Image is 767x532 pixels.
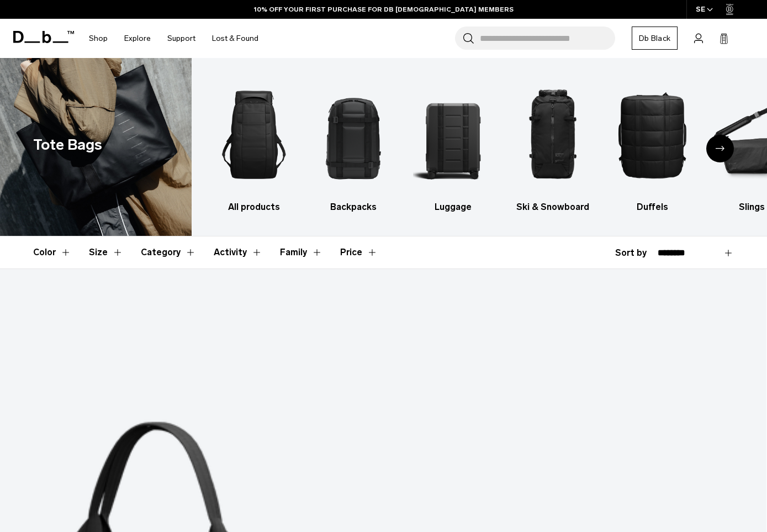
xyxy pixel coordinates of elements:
[214,75,294,214] a: Db All products
[314,75,394,195] img: Db
[214,75,294,195] img: Db
[512,75,593,214] a: Db Ski & Snowboard
[512,75,593,195] img: Db
[212,19,258,58] a: Lost & Found
[612,75,692,214] a: Db Duffels
[340,236,378,268] button: Toggle Price
[33,134,102,156] h1: Tote Bags
[214,201,294,214] h3: All products
[254,4,514,14] a: 10% OFF YOUR FIRST PURCHASE FOR DB [DEMOGRAPHIC_DATA] MEMBERS
[141,236,196,268] button: Toggle Filter
[413,75,493,214] li: 3 / 10
[214,236,262,268] button: Toggle Filter
[413,201,493,214] h3: Luggage
[33,236,71,268] button: Toggle Filter
[612,201,692,214] h3: Duffels
[124,19,151,58] a: Explore
[413,75,493,214] a: Db Luggage
[89,19,108,58] a: Shop
[81,19,267,58] nav: Main Navigation
[314,75,394,214] li: 2 / 10
[512,201,593,214] h3: Ski & Snowboard
[612,75,692,214] li: 5 / 10
[89,236,123,268] button: Toggle Filter
[214,75,294,214] li: 1 / 10
[314,201,394,214] h3: Backpacks
[280,236,322,268] button: Toggle Filter
[167,19,195,58] a: Support
[612,75,692,195] img: Db
[314,75,394,214] a: Db Backpacks
[413,75,493,195] img: Db
[512,75,593,214] li: 4 / 10
[632,27,678,50] a: Db Black
[706,135,734,162] div: Next slide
